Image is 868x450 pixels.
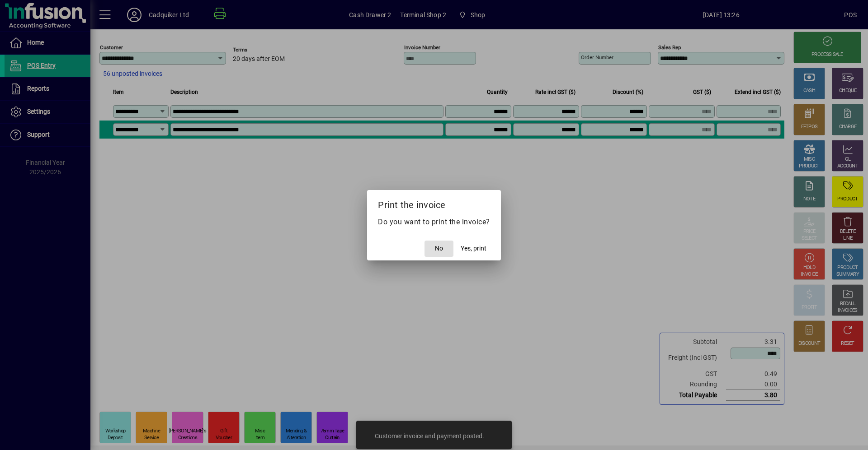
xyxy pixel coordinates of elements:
[457,241,490,257] button: Yes, print
[461,244,486,253] span: Yes, print
[435,244,443,253] span: No
[367,190,501,216] h2: Print the invoice
[378,217,490,227] p: Do you want to print the invoice?
[425,241,453,257] button: No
